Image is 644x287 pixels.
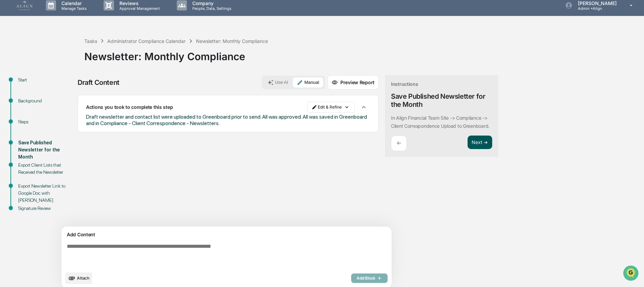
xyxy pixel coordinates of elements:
span: [DATE] [60,110,74,116]
a: 🗄️Attestations [46,136,86,148]
p: Approval Management [114,6,163,11]
img: 8933085812038_c878075ebb4cc5468115_72.jpg [14,52,26,64]
iframe: Open customer support [622,265,641,283]
div: Administrator Compliance Calendar [107,38,186,44]
span: Pylon [67,168,82,173]
button: Preview Report [328,75,379,90]
div: Export Client Lists that Received the Newsletter [18,162,74,176]
div: Start [18,76,74,83]
div: 🔎 [7,152,12,157]
div: Start new chat [30,52,111,58]
span: Attach [77,276,89,281]
span: Draft newsletter and contact list were uploaded to Greenboard prior to send. All was approved. Al... [86,114,367,126]
a: 🔎Data Lookup [4,148,45,161]
div: Background [18,97,74,104]
div: Newsletter: Monthly Compliance [196,38,268,44]
p: Manage Tasks [56,6,90,11]
div: Tasks [84,38,97,44]
div: Add Content [65,231,388,239]
p: How can we help? [7,14,123,25]
div: 🗄️ [49,139,54,144]
p: ← [397,140,401,146]
p: Admin • Align [572,6,620,11]
button: Use AI [263,77,292,88]
span: Data Lookup [13,151,43,158]
p: Upload to Greenboard. [441,123,489,129]
div: Instructions [391,81,418,87]
p: Calendar [56,0,90,6]
div: Save Published Newsletter for the Month [391,92,492,109]
div: Newsletter: Monthly Compliance [84,45,641,63]
p: In Align Financial Team Site -> Compliance -> Client Correspondence ​ [391,115,487,129]
img: 1746055101610-c473b297-6a78-478c-a979-82029cc54cd1 [7,52,19,64]
div: 🖐️ [7,139,12,144]
p: Reviews [114,0,163,6]
button: Start new chat [115,54,123,62]
div: Export Newsletter Link to Google Doc with [PERSON_NAME] [18,183,74,204]
span: Preclearance [13,138,44,145]
div: We're available if you need us! [30,58,93,64]
a: Powered byPylon [48,167,82,173]
div: Signature Review [18,205,74,212]
div: Steps [18,118,74,125]
button: Next ➔ [468,136,492,149]
a: 🖐️Preclearance [4,136,46,148]
img: logo [16,1,32,10]
img: 1746055101610-c473b297-6a78-478c-a979-82029cc54cd1 [13,111,19,116]
div: Past conversations [7,75,45,80]
p: Actions you took to complete this step [86,104,173,110]
img: Jack Rasmussen [7,104,18,115]
div: Draft Content [78,78,119,87]
p: [PERSON_NAME] [572,0,620,6]
span: [DATE] [22,92,36,97]
span: [PERSON_NAME] [21,110,55,116]
p: Company [187,0,235,6]
button: Manual [293,77,323,88]
button: Edit & Refine [307,102,355,113]
div: Save Published Newsletter for the Month [18,139,74,161]
button: See all [105,74,123,82]
span: • [56,110,58,116]
button: upload document [65,272,92,284]
span: Attestations [56,138,84,145]
p: People, Data, Settings [187,6,235,11]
